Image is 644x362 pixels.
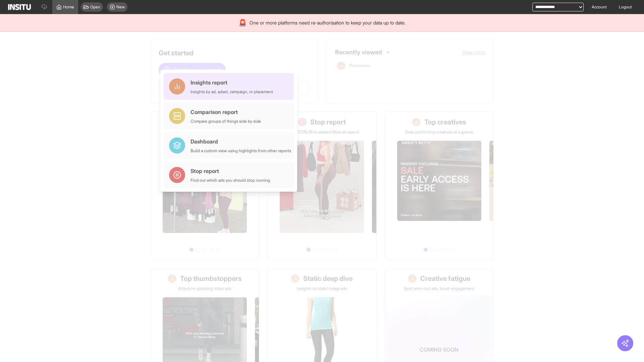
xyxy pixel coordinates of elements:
[191,178,270,183] div: Find out which ads you should stop running
[90,4,100,10] span: Open
[250,19,406,26] span: One or more platforms need re-authorisation to keep your data up to date.
[116,4,125,10] span: New
[191,89,273,95] div: Insights by ad, adset, campaign, or placement
[238,18,247,27] div: 🚨
[191,119,261,124] div: Compare groups of things side by side
[191,78,273,86] div: Insights report
[8,4,31,10] img: Logo
[63,4,74,10] span: Home
[191,137,291,145] div: Dashboard
[191,167,270,175] div: Stop report
[191,148,291,154] div: Build a custom view using highlights from other reports
[191,108,261,116] div: Comparison report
